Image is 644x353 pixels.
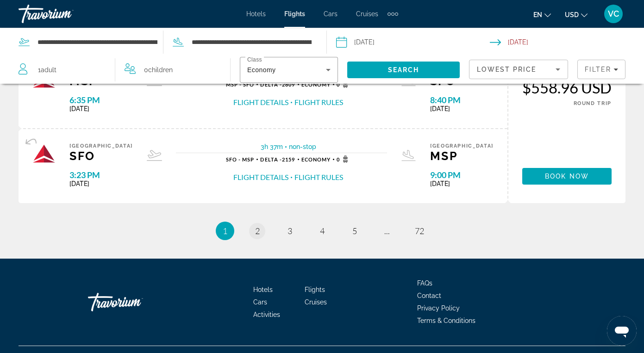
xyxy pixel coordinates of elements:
a: Privacy Policy [417,304,460,312]
span: [DATE] [430,180,494,187]
button: Flight Rules [294,97,343,107]
span: 4 [320,226,325,236]
span: 5 [352,226,357,236]
span: 6:35 PM [69,95,133,105]
button: Flight Details [233,172,288,182]
a: Go Home [88,288,181,316]
a: Cars [324,10,338,18]
button: Book now [522,168,612,185]
button: Change currency [565,8,588,21]
button: Extra navigation items [388,6,398,21]
span: 0 [337,155,351,163]
button: User Menu [601,4,625,24]
button: Search [347,62,460,78]
span: Lowest Price [477,66,536,73]
a: Terms & Conditions [417,317,475,324]
button: Flight Details [233,97,288,107]
span: 3:23 PM [69,170,133,180]
span: Delta - [260,156,282,162]
button: Select depart date [336,28,490,56]
span: 0 [144,63,173,76]
iframe: Button to launch messaging window [607,316,637,346]
span: Economy [301,81,331,87]
span: [DATE] [430,105,494,112]
span: non-stop [289,143,316,150]
span: ... [384,226,390,236]
a: Flights [305,286,325,293]
button: Filters [577,60,625,79]
span: en [533,11,542,19]
span: Book now [545,173,589,180]
span: 2809 [260,81,295,87]
span: 8:40 PM [430,95,494,105]
span: MSP - SFO [226,81,255,87]
a: Flights [284,10,305,18]
span: SFO - MSP [226,156,255,162]
button: Change language [533,8,551,21]
span: [GEOGRAPHIC_DATA] [430,143,494,149]
img: Airline logo [32,143,56,166]
a: FAQs [417,279,432,287]
span: 9:00 PM [430,170,494,180]
button: Flight Rules [294,172,343,182]
span: 3h 37m [261,143,283,150]
span: Search [388,66,419,74]
span: Economy [301,156,331,162]
button: Select return date [490,28,644,56]
span: MSP [430,149,494,163]
span: 0 [337,81,351,88]
span: 3 [288,226,292,236]
span: [GEOGRAPHIC_DATA] [69,143,133,149]
span: Children [148,66,173,74]
button: Travelers: 1 adult, 0 children [9,56,230,84]
span: USD [565,11,579,19]
a: Activities [253,311,280,318]
span: [DATE] [69,180,133,187]
a: Hotels [246,10,266,18]
span: VC [608,9,619,19]
span: Adult [41,66,56,74]
mat-label: Class [247,57,262,63]
span: Delta - [260,81,282,87]
a: Contact [417,292,441,299]
span: ROUND TRIP [574,100,612,106]
a: Cruises [356,10,378,18]
a: Cruises [305,298,327,306]
span: SFO [69,149,133,163]
span: 1 [38,63,56,76]
nav: Pagination [19,222,625,240]
a: Travorium [19,2,111,26]
span: Filter [585,66,611,73]
span: 72 [415,226,424,236]
a: Cars [253,298,267,306]
span: 2159 [260,156,295,162]
span: Economy [247,66,275,74]
a: Hotels [253,286,273,293]
span: [DATE] [69,105,133,112]
div: $558.96 USD [522,78,612,97]
span: 1 [223,226,227,236]
mat-select: Sort by [477,64,560,75]
span: 2 [255,226,260,236]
